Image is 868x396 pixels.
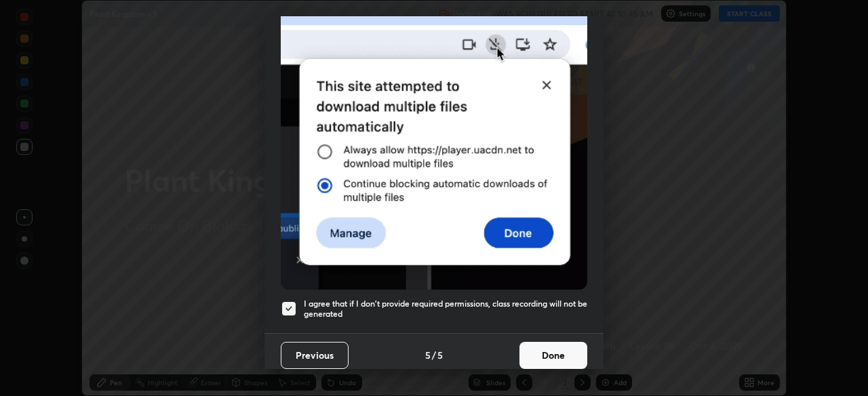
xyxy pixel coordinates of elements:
h5: I agree that if I don't provide required permissions, class recording will not be generated [304,299,587,320]
button: Previous [281,342,349,369]
h4: 5 [425,348,431,362]
h4: 5 [437,348,443,362]
button: Done [519,342,587,369]
h4: / [432,348,436,362]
